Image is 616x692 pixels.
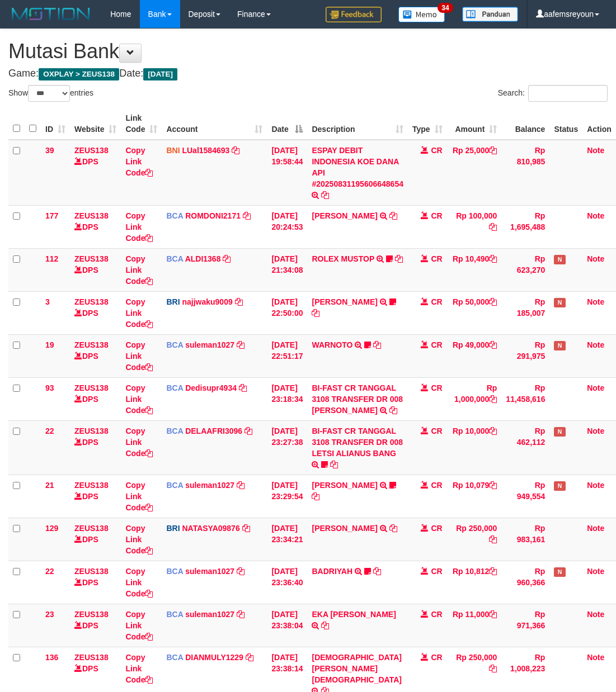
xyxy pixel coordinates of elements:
[554,427,565,437] span: Has Note
[125,653,153,684] a: Copy Link Code
[312,297,377,306] a: [PERSON_NAME]
[447,377,502,420] td: Rp 1,000,000
[501,475,549,518] td: Rp 949,554
[373,340,381,349] a: Copy WARNOTO to clipboard
[125,211,153,243] a: Copy Link Code
[312,211,377,220] a: [PERSON_NAME]
[125,524,153,555] a: Copy Link Code
[74,254,109,263] a: ZEUS138
[8,68,608,79] h4: Game: Date:
[70,248,121,291] td: DPS
[70,604,121,647] td: DPS
[185,340,234,349] a: suleman1027
[74,297,109,306] a: ZEUS138
[166,567,183,576] span: BCA
[447,561,502,604] td: Rp 10,812
[70,561,121,604] td: DPS
[312,340,352,349] a: WARNOTO
[489,535,497,544] a: Copy Rp 250,000 to clipboard
[267,377,307,420] td: [DATE] 23:18:34
[125,297,153,329] a: Copy Link Code
[447,140,502,206] td: Rp 25,000
[489,340,497,349] a: Copy Rp 49,000 to clipboard
[431,653,442,662] span: CR
[267,518,307,561] td: [DATE] 23:34:21
[587,653,604,662] a: Note
[267,291,307,334] td: [DATE] 22:50:00
[554,298,565,307] span: Has Note
[162,108,267,140] th: Account: activate to sort column ascending
[8,40,608,63] h1: Mutasi Bank
[166,211,183,220] span: BCA
[312,524,377,533] a: [PERSON_NAME]
[447,420,502,475] td: Rp 10,000
[312,610,396,619] a: EKA [PERSON_NAME]
[312,567,352,576] a: BADRIYAH
[554,481,565,491] span: Has Note
[431,610,442,619] span: CR
[125,426,153,458] a: Copy Link Code
[587,146,604,155] a: Note
[70,140,121,206] td: DPS
[125,146,153,177] a: Copy Link Code
[166,146,180,155] span: BNI
[166,297,180,306] span: BRI
[185,610,234,619] a: suleman1027
[501,108,549,140] th: Balance
[267,205,307,248] td: [DATE] 20:24:53
[501,140,549,206] td: Rp 810,985
[431,211,442,220] span: CR
[185,211,241,220] a: ROMDONI2171
[389,524,397,533] a: Copy SATRIO ABDU SY to clipboard
[587,610,604,619] a: Note
[70,475,121,518] td: DPS
[185,383,237,392] a: Dedisupr4934
[312,254,374,263] a: ROLEX MUSTOP
[312,383,403,415] a: BI-FAST CR TANGGAL 3108 TRANSFER DR 008 [PERSON_NAME]
[41,108,70,140] th: ID: activate to sort column ascending
[182,146,229,155] a: LUal1584693
[239,383,247,392] a: Copy Dedisupr4934 to clipboard
[185,426,242,435] a: DELAAFRI3096
[74,146,109,155] a: ZEUS138
[242,524,250,533] a: Copy NATASYA09876 to clipboard
[489,395,497,404] a: Copy Rp 1,000,000 to clipboard
[166,254,183,263] span: BCA
[447,334,502,377] td: Rp 49,000
[498,85,608,102] label: Search:
[447,475,502,518] td: Rp 10,079
[431,340,442,349] span: CR
[166,481,183,490] span: BCA
[501,518,549,561] td: Rp 983,161
[587,383,604,392] a: Note
[182,524,239,533] a: NATASYA09876
[237,610,244,619] a: Copy suleman1027 to clipboard
[321,621,329,630] a: Copy EKA MAULANA SETYAW to clipboard
[489,567,497,576] a: Copy Rp 10,812 to clipboard
[45,567,54,576] span: 22
[74,383,109,392] a: ZEUS138
[312,492,319,501] a: Copy IVAN HAYYU R to clipboard
[501,334,549,377] td: Rp 291,975
[74,567,109,576] a: ZEUS138
[70,334,121,377] td: DPS
[267,604,307,647] td: [DATE] 23:38:04
[312,426,403,458] a: BI-FAST CR TANGGAL 3108 TRANSFER DR 008 LETSI ALIANUS BANG
[237,340,244,349] a: Copy suleman1027 to clipboard
[554,341,565,350] span: Has Note
[489,610,497,619] a: Copy Rp 11,000 to clipboard
[312,481,377,490] a: [PERSON_NAME]
[501,291,549,334] td: Rp 185,007
[501,420,549,475] td: Rp 462,112
[312,653,401,684] a: [DEMOGRAPHIC_DATA][PERSON_NAME][DEMOGRAPHIC_DATA]
[307,108,408,140] th: Description: activate to sort column ascending
[166,426,183,435] span: BCA
[431,524,442,533] span: CR
[185,254,221,263] a: ALDI1368
[166,383,183,392] span: BCA
[489,146,497,155] a: Copy Rp 25,000 to clipboard
[45,383,54,392] span: 93
[45,297,50,306] span: 3
[182,297,232,306] a: najjwaku9009
[549,108,582,140] th: Status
